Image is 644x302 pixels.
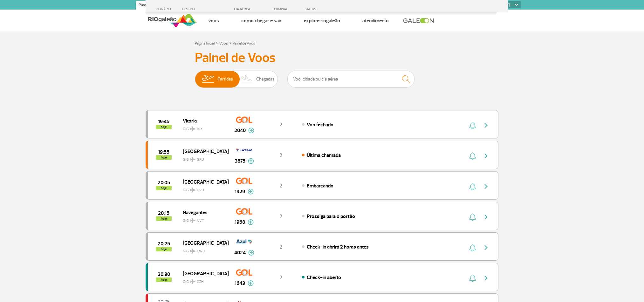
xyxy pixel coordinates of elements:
span: hoje [156,247,172,251]
span: GRU [197,187,204,193]
img: seta-direita-painel-voo.svg [482,274,490,282]
span: 2025-09-29 20:05:00 [158,180,170,185]
a: Explore RIOgaleão [304,18,340,24]
a: Voos [208,18,219,24]
img: seta-direita-painel-voo.svg [482,152,490,160]
span: VIX [197,126,203,132]
img: seta-direita-painel-voo.svg [482,122,490,129]
span: 2025-09-29 20:30:00 [158,272,170,277]
span: NVT [197,218,204,224]
span: 2025-09-29 20:25:00 [158,242,170,246]
span: 2025-09-29 19:45:00 [158,119,169,124]
span: 2 [279,244,282,250]
span: [GEOGRAPHIC_DATA] [183,178,223,186]
img: destiny_airplane.svg [190,187,195,193]
span: GIG [183,153,223,163]
span: hoje [156,155,172,160]
img: destiny_airplane.svg [190,157,195,162]
img: mais-info-painel-voo.svg [248,158,254,164]
span: [GEOGRAPHIC_DATA] [183,239,223,247]
a: Painel de Voos [233,41,255,46]
a: Voos [219,41,228,46]
img: mais-info-painel-voo.svg [248,280,254,286]
span: Prossiga para o portão [307,213,355,220]
span: Partidas [218,71,233,88]
span: Vitória [183,116,223,125]
img: destiny_airplane.svg [190,249,195,254]
img: mais-info-painel-voo.svg [248,250,254,256]
a: Passageiros [136,1,162,11]
span: Chegadas [256,71,275,88]
div: STATUS [301,7,353,11]
img: destiny_airplane.svg [190,126,195,131]
span: 1968 [235,218,245,226]
img: mais-info-painel-voo.svg [248,189,254,194]
img: sino-painel-voo.svg [469,244,476,251]
img: slider-desembarque [237,71,256,88]
span: [GEOGRAPHIC_DATA] [183,269,223,277]
span: Última chamada [307,152,341,158]
div: HORÁRIO [147,7,182,11]
span: hoje [156,125,172,129]
span: 2025-09-29 20:15:00 [158,211,169,215]
span: [GEOGRAPHIC_DATA] [183,147,223,155]
span: Embarcando [307,183,333,189]
span: 1929 [235,188,245,195]
span: 2 [279,122,282,128]
img: seta-direita-painel-voo.svg [482,213,490,221]
div: CIA AÉREA [228,7,260,11]
img: sino-painel-voo.svg [469,183,476,190]
div: TERMINAL [260,7,301,11]
span: Check-in abrirá 2 horas antes [307,244,369,250]
img: seta-direita-painel-voo.svg [482,244,490,251]
span: 2 [279,152,282,158]
span: CGH [197,279,204,285]
img: destiny_airplane.svg [190,279,195,284]
span: 2 [279,274,282,281]
img: sino-painel-voo.svg [469,274,476,282]
div: DESTINO [182,7,229,11]
a: Página Inicial [195,41,215,46]
span: 2040 [234,127,246,134]
img: mais-info-painel-voo.svg [248,128,254,133]
a: Como chegar e sair [241,18,282,24]
img: slider-embarque [198,71,218,88]
span: GIG [183,276,223,285]
input: Voo, cidade ou cia aérea [287,71,414,88]
img: seta-direita-painel-voo.svg [482,183,490,190]
span: 2 [279,213,282,220]
span: hoje [156,216,172,221]
img: sino-painel-voo.svg [469,122,476,129]
span: Check-in aberto [307,274,341,281]
span: Navegantes [183,208,223,216]
a: > [216,39,218,46]
span: Voo fechado [307,122,333,128]
span: 1643 [235,279,245,287]
span: GRU [197,157,204,163]
img: destiny_airplane.svg [190,218,195,223]
span: 3875 [235,157,245,165]
span: GIG [183,184,223,193]
span: 4024 [234,249,246,256]
a: Atendimento [362,18,389,24]
span: 2 [279,183,282,189]
span: 2025-09-29 19:55:00 [158,150,169,154]
img: mais-info-painel-voo.svg [248,219,254,225]
span: CWB [197,249,205,254]
span: GIG [183,123,223,132]
img: sino-painel-voo.svg [469,213,476,221]
h3: Painel de Voos [195,50,449,66]
span: hoje [156,277,172,282]
span: hoje [156,186,172,190]
a: > [229,39,231,46]
span: GIG [183,245,223,254]
img: sino-painel-voo.svg [469,152,476,160]
span: GIG [183,214,223,224]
